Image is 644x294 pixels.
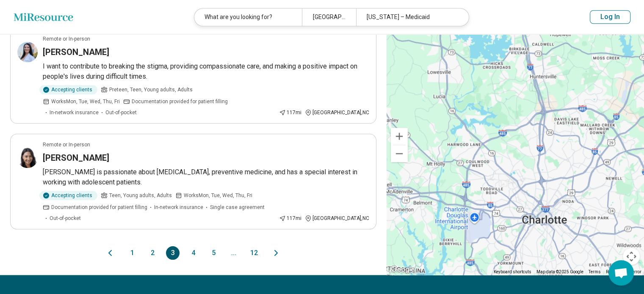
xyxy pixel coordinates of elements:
[494,269,531,275] button: Keyboard shortcuts
[166,246,180,260] button: 3
[43,61,369,82] p: I want to contribute to breaking the stigma, providing compassionate care, and making a positive ...
[389,264,417,275] a: Open this area in Google Maps (opens a new window)
[50,109,99,116] span: In-network insurance
[51,203,147,211] span: Documentation provided for patient filling
[389,264,417,275] img: Google
[279,109,301,116] div: 117 mi
[105,246,115,260] button: Previous page
[589,269,601,274] a: Terms (opens in new tab)
[590,10,630,24] button: Log In
[154,203,203,211] span: In-network insurance
[356,8,464,26] div: [US_STATE] – Medicaid
[39,191,97,200] div: Accepting clients
[51,98,120,105] span: Works Mon, Tue, Wed, Thu, Fri
[146,246,159,260] button: 2
[305,214,369,222] div: [GEOGRAPHIC_DATA] , NC
[391,145,408,162] button: Zoom out
[132,98,228,105] span: Documentation provided for patient filling
[186,246,200,260] button: 4
[194,8,302,26] div: What are you looking for?
[43,167,369,187] p: [PERSON_NAME] is passionate about [MEDICAL_DATA], preventive medicine, and has a special interest...
[184,192,252,199] span: Works Mon, Tue, Wed, Thu, Fri
[302,8,356,26] div: [GEOGRAPHIC_DATA], NC 28216
[391,128,408,145] button: Zoom in
[536,269,583,274] span: Map data ©2025 Google
[227,246,240,260] span: ...
[43,152,109,164] h3: [PERSON_NAME]
[305,109,369,116] div: [GEOGRAPHIC_DATA] , NC
[606,269,641,274] a: Report a map error
[43,46,109,58] h3: [PERSON_NAME]
[109,86,193,93] span: Preteen, Teen, Young adults, Adults
[207,246,220,260] button: 5
[279,214,301,222] div: 117 mi
[43,35,90,43] p: Remote or In-person
[125,246,139,260] button: 1
[623,248,640,265] button: Map camera controls
[271,246,281,260] button: Next page
[105,109,137,116] span: Out-of-pocket
[109,192,172,199] span: Teen, Young adults, Adults
[247,246,261,260] button: 12
[39,85,97,94] div: Accepting clients
[50,214,81,222] span: Out-of-pocket
[43,141,90,148] p: Remote or In-person
[608,260,634,286] a: Open chat
[210,203,265,211] span: Single case agreement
